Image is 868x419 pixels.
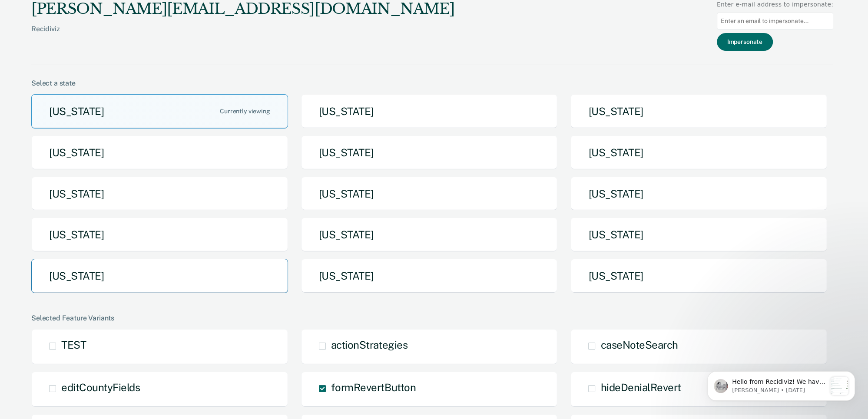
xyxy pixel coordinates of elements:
[31,94,288,129] button: [US_STATE]
[61,381,140,393] span: editCountyFields
[38,33,132,40] p: Message from Kim, sent 2d ago
[31,25,454,47] div: Recidiviz
[31,135,288,170] button: [US_STATE]
[331,339,407,351] span: actionStrategies
[331,381,416,393] span: formRevertButton
[31,177,288,211] button: [US_STATE]
[31,218,288,252] button: [US_STATE]
[570,259,827,293] button: [US_STATE]
[570,135,827,170] button: [US_STATE]
[31,79,833,87] div: Select a state
[717,13,833,30] input: Enter an email to impersonate...
[301,177,558,211] button: [US_STATE]
[61,339,86,351] span: TEST
[600,339,678,351] span: caseNoteSearch
[31,314,833,322] div: Selected Feature Variants
[694,354,868,415] iframe: Intercom notifications message
[301,94,558,129] button: [US_STATE]
[301,218,558,252] button: [US_STATE]
[31,259,288,293] button: [US_STATE]
[717,33,773,51] button: Impersonate
[570,94,827,129] button: [US_STATE]
[301,259,558,293] button: [US_STATE]
[600,381,681,393] span: hideDenialRevert
[38,24,131,307] span: Hello from Recidiviz! We have some exciting news. Officers will now have their own Overview page ...
[570,218,827,252] button: [US_STATE]
[301,135,558,170] button: [US_STATE]
[570,177,827,211] button: [US_STATE]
